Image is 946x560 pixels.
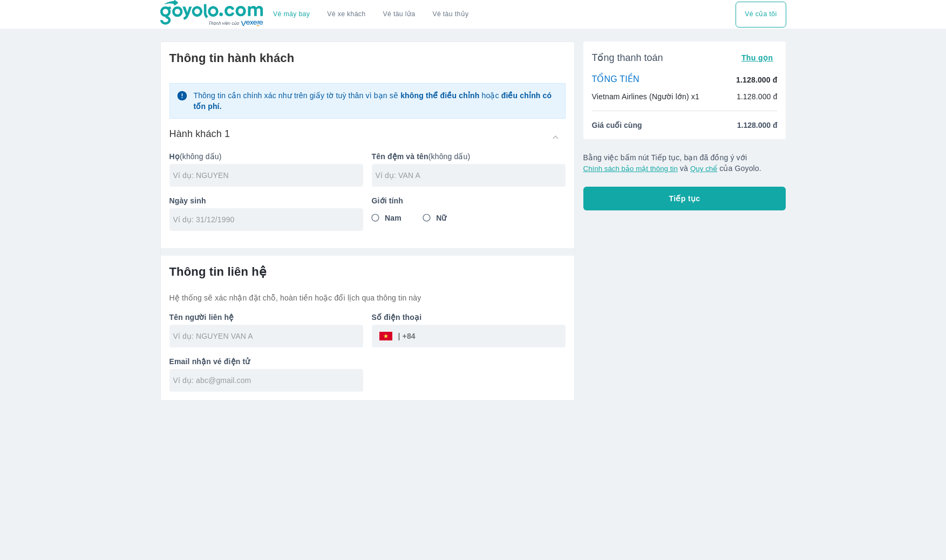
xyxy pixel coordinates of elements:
p: TỔNG TIỀN [592,74,639,86]
input: Ví dụ: VAN A [376,170,566,181]
span: Nữ [436,213,446,223]
p: Bằng việc bấm nút Tiếp tục, bạn đã đồng ý với và của Goyolo. [583,152,786,174]
div: choose transportation mode [264,2,477,28]
p: Giới tính [372,195,566,206]
span: Nam [385,213,401,223]
p: Ngày sinh [169,195,363,206]
strong: không thể điều chỉnh [400,91,479,100]
h6: Thông tin liên hệ [169,264,566,279]
button: Vé tàu thủy [424,2,477,28]
button: Thu gọn [737,50,778,65]
p: 1.128.000 đ [736,74,777,85]
button: Vé của tôi [736,2,786,28]
b: Số điện thoại [372,313,422,322]
input: Ví dụ: NGUYEN VAN A [173,331,363,342]
span: Thu gọn [741,53,773,62]
input: Ví dụ: NGUYEN [173,170,363,181]
p: Thông tin cần chính xác như trên giấy tờ tuỳ thân vì bạn sẽ hoặc [193,90,558,112]
input: Ví dụ: abc@gmail.com [173,375,363,386]
button: Tiếp tục [583,187,786,210]
b: Họ [169,152,180,161]
a: Vé tàu lửa [375,2,424,28]
b: Tên người liên hệ [169,313,234,322]
b: Tên đệm và tên [372,152,428,161]
button: Chính sách bảo mật thông tin [583,165,678,173]
a: Vé máy bay [273,10,310,18]
h6: Hành khách 1 [169,127,230,140]
input: Ví dụ: 31/12/1990 [173,214,352,225]
span: 1.128.000 đ [737,120,778,131]
p: (không dấu) [372,151,566,162]
p: Hệ thống sẽ xác nhận đặt chỗ, hoàn tiền hoặc đổi lịch qua thông tin này [169,292,566,303]
b: Email nhận vé điện tử [169,357,250,366]
h6: Thông tin hành khách [169,51,566,66]
a: Vé xe khách [327,10,365,18]
p: Vietnam Airlines (Người lớn) x1 [592,91,699,102]
span: Tiếp tục [669,193,700,204]
div: choose transportation mode [736,2,786,28]
span: Giá cuối cùng [592,120,642,131]
span: Tổng thanh toán [592,51,663,64]
button: Quy chế [690,165,717,173]
p: 1.128.000 đ [737,91,778,102]
p: (không dấu) [169,151,363,162]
